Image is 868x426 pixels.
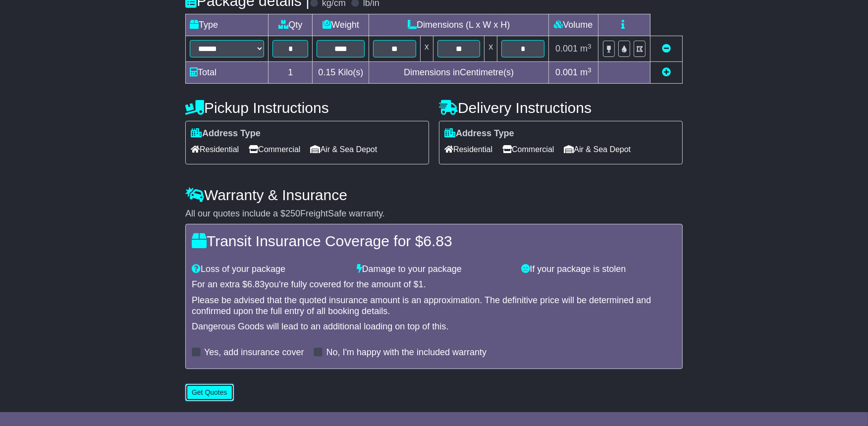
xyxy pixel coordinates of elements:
span: Air & Sea Depot [564,142,631,157]
span: Residential [191,142,239,157]
td: x [420,36,433,62]
span: 6.83 [247,279,265,289]
a: Add new item [662,67,671,77]
span: Air & Sea Depot [311,142,378,157]
span: Commercial [502,142,554,157]
label: No, I'm happy with the included warranty [326,347,487,358]
span: Residential [444,142,492,157]
label: Yes, add insurance cover [204,347,304,358]
label: Address Type [444,128,514,139]
h4: Pickup Instructions [185,100,429,116]
span: 250 [285,209,300,218]
div: Damage to your package [352,264,517,275]
sup: 3 [588,43,592,50]
span: 0.001 [555,44,578,53]
span: 0.15 [318,67,335,77]
td: Kilo(s) [313,62,369,84]
td: Dimensions (L x W x H) [369,14,549,36]
td: Weight [313,14,369,36]
div: All our quotes include a $ FreightSafe warranty. [185,209,683,219]
td: Qty [269,14,313,36]
div: Dangerous Goods will lead to an additional loading on top of this. [192,321,676,332]
span: 0.001 [555,67,578,77]
a: Remove this item [662,44,671,53]
td: Total [186,62,269,84]
div: Loss of your package [187,264,352,275]
span: Commercial [249,142,300,157]
sup: 3 [588,66,592,74]
span: m [580,67,592,77]
div: If your package is stolen [516,264,681,275]
div: Please be advised that the quoted insurance amount is an approximation. The definitive price will... [192,295,676,317]
td: x [485,36,497,62]
div: For an extra $ you're fully covered for the amount of $ . [192,279,676,290]
td: Dimensions in Centimetre(s) [369,62,549,84]
span: m [580,44,592,53]
td: Type [186,14,269,36]
td: Volume [548,14,598,36]
span: 6.83 [423,233,452,249]
span: 1 [419,279,424,289]
label: Address Type [191,128,261,139]
h4: Transit Insurance Coverage for $ [192,233,676,249]
h4: Delivery Instructions [439,100,683,116]
button: Get Quotes [185,384,234,401]
h4: Warranty & Insurance [185,187,683,203]
td: 1 [269,62,313,84]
